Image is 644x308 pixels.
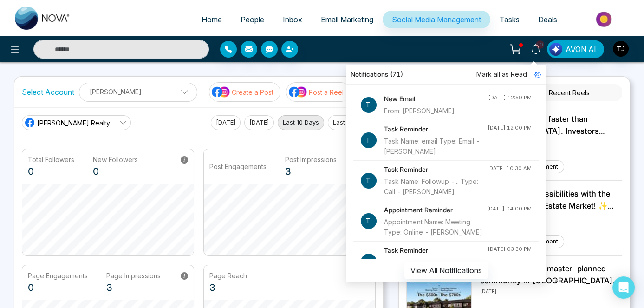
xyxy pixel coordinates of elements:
[538,15,557,24] span: Deals
[384,217,487,237] div: Appointment Name: Meeting Type: Online - [PERSON_NAME]
[480,137,622,145] p: [DATE]
[15,7,71,30] img: Nova CRM Logo
[384,136,488,157] div: Task Name: email Type: Email - [PERSON_NAME]
[244,115,274,130] button: [DATE]
[547,40,604,58] button: AVON AI
[209,281,247,295] p: 3
[241,15,264,24] span: People
[384,164,487,175] h4: Task Reminder
[202,15,222,24] span: Home
[613,41,629,57] img: User Avatar
[283,15,302,24] span: Inbox
[361,213,377,229] p: Ti
[286,82,351,102] button: social-media-iconPost a Reel
[361,254,377,269] p: Ti
[192,11,231,28] a: Home
[273,11,312,28] a: Inbox
[309,87,344,97] p: Post a Reel
[480,113,622,137] p: Kitchener growing faster than [GEOGRAPHIC_DATA]. Investors paying attention. you? 📉 Vacancy rates
[500,15,520,24] span: Tasks
[571,9,638,30] img: Market-place.gif
[383,11,490,28] a: Social Media Management
[488,124,532,132] div: [DATE] 12:00 PM
[28,155,74,164] p: Total Followers
[487,164,532,172] div: [DATE] 10:30 AM
[384,257,488,278] div: Task Name: Call Type: Call - Alin S
[480,188,622,212] p: ✨ Explore the Possibilities with the [DATE] GTA Real Estate Market! ✨ With an average selling pri...
[490,11,529,28] a: Tasks
[28,164,74,178] p: 0
[384,106,488,116] div: From: [PERSON_NAME]
[321,15,373,24] span: Email Marketing
[209,162,267,171] p: Post Engagements
[28,281,88,295] p: 0
[37,118,110,128] span: [PERSON_NAME] Realty
[612,276,635,299] div: Open Intercom Messenger
[209,271,247,281] p: Page Reach
[28,271,88,281] p: Page Engagements
[549,43,562,56] img: Lead Flow
[285,155,337,164] p: Post Impressions
[384,124,488,134] h4: Task Reminder
[566,44,596,55] span: AVON AI
[212,86,230,98] img: social-media-icon
[232,87,273,97] p: Create a Post
[384,177,487,197] div: Task Name: Followup -... Type: Call - [PERSON_NAME]
[312,11,383,28] a: Email Marketing
[476,69,527,79] span: Mark all as Read
[480,287,622,295] p: [DATE]
[487,205,532,213] div: [DATE] 04:00 PM
[93,164,138,178] p: 0
[392,15,481,24] span: Social Media Management
[361,173,377,189] p: Ti
[525,40,547,57] a: 10+
[85,84,191,99] p: [PERSON_NAME]
[209,82,280,102] button: social-media-iconCreate a Post
[536,40,544,49] span: 10+
[328,115,376,130] button: Last 30 Days
[384,94,488,104] h4: New Email
[278,115,324,130] button: Last 10 Days
[211,115,241,130] button: [DATE]
[106,281,161,295] p: 3
[384,205,487,215] h4: Appointment Reminder
[285,164,337,178] p: 3
[517,84,622,101] button: Recent Reels
[289,86,307,98] img: social-media-icon
[488,245,532,253] div: [DATE] 03:30 PM
[404,262,488,279] button: View All Notifications
[22,86,74,98] label: Select Account
[106,271,161,281] p: Page Impressions
[404,266,488,274] a: View All Notifications
[529,11,566,28] a: Deals
[480,212,622,220] p: [DATE]
[346,65,546,85] div: Notifications (71)
[488,94,532,102] div: [DATE] 12:59 PM
[361,132,377,148] p: Ti
[384,245,488,256] h4: Task Reminder
[93,155,138,164] p: New Followers
[480,263,622,287] p: Appellation a new master-planned community in [GEOGRAPHIC_DATA]. Ideally situated at [GEOGRAPHIC_...
[231,11,273,28] a: People
[361,97,377,113] p: Ti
